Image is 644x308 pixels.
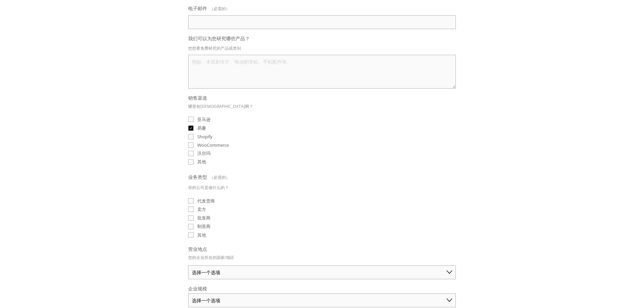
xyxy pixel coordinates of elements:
[197,116,210,122] font: 亚马逊
[188,246,207,252] font: 营业地点
[197,142,229,148] font: WooCommerce
[188,174,207,180] font: 业务类型
[209,174,230,180] font: （必需的）
[188,185,229,190] font: 你的公司是做什么的？
[197,159,206,165] font: 其他
[188,95,207,101] font: 销售渠道
[209,6,230,11] font: （必需的）
[197,198,215,204] font: 代发货商
[188,117,194,122] input: 亚马逊
[188,215,194,221] input: 批发商
[197,150,210,156] font: 沃尔玛
[188,293,456,307] select: 企业规模
[188,5,207,11] font: 电子邮件
[188,207,194,212] input: 卖方
[188,285,207,292] font: 企业规模
[188,159,194,165] input: 其他
[188,224,194,229] input: 制造商
[188,103,253,109] font: 哪里有[DEMOGRAPHIC_DATA]啊？
[188,198,194,204] input: 代发货商
[197,206,206,212] font: 卖方
[188,151,194,156] input: 沃尔玛
[188,125,194,131] input: 易趣
[188,255,234,260] font: 您的企业所在的国家/地区
[188,35,250,42] font: 我们可以为您研究哪些产品？
[197,215,210,221] font: 批发商
[197,134,213,140] font: Shopify
[188,45,241,51] font: 您想要免费研究的产品或类别
[188,265,456,279] select: 营业地点
[197,125,206,131] font: 易趣
[188,142,194,148] input: WooCommerce
[188,232,194,238] input: 其他
[197,232,206,238] font: 其他
[197,223,210,229] font: 制造商
[188,134,194,139] input: Shopify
